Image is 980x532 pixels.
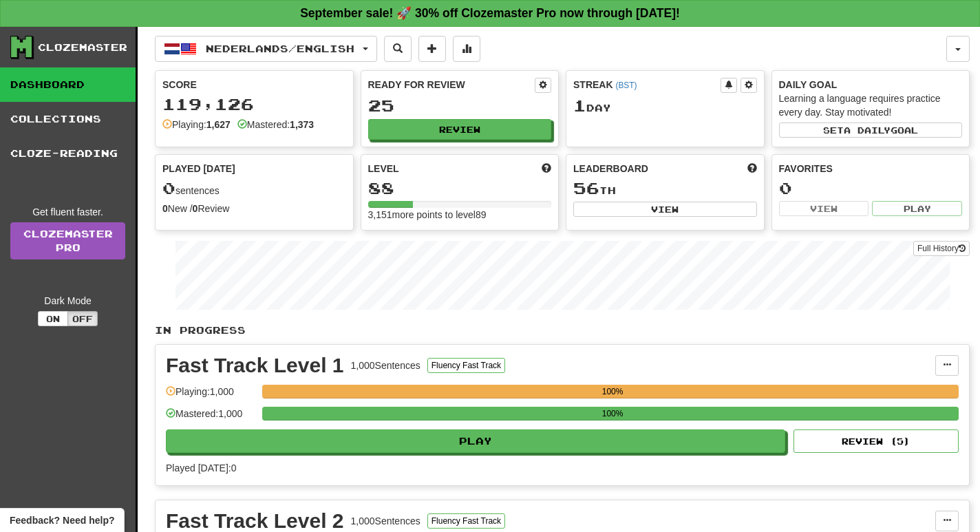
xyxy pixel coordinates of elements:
[747,162,757,175] span: This week in points, UTC
[162,162,235,175] span: Played [DATE]
[162,202,346,215] div: New / Review
[266,407,959,421] div: 100%
[351,514,420,528] div: 1,000 Sentences
[351,359,420,372] div: 1,000 Sentences
[290,119,314,130] strong: 1,373
[67,311,98,326] button: Off
[162,180,346,198] div: sentences
[300,6,680,20] strong: September sale! 🚀 30% off Clozemaster Pro now through [DATE]!
[10,205,125,219] div: Get fluent faster.
[368,208,552,222] div: 3,151 more points to level 89
[573,180,757,198] div: th
[155,36,377,62] button: Nederlands/English
[206,43,354,54] span: Nederlands / English
[237,118,314,131] div: Mastered:
[844,125,891,135] span: a daily
[793,429,959,453] button: Review (5)
[779,162,963,175] div: Favorites
[162,178,175,198] span: 0
[193,203,198,214] strong: 0
[573,202,757,217] button: View
[162,203,168,214] strong: 0
[368,119,552,140] button: Review
[779,201,869,216] button: View
[779,78,963,92] div: Daily Goal
[155,323,970,337] p: In Progress
[368,162,399,175] span: Level
[384,36,412,62] button: Search sentences
[779,123,963,138] button: Seta dailygoal
[368,78,535,92] div: Ready for Review
[418,36,446,62] button: Add sentence to collection
[166,511,344,531] div: Fast Track Level 2
[779,92,963,119] div: Learning a language requires practice every day. Stay motivated!
[573,178,599,198] span: 56
[573,78,721,92] div: Streak
[166,385,255,407] div: Playing: 1,000
[206,119,231,130] strong: 1,627
[779,180,963,197] div: 0
[38,311,68,326] button: On
[10,513,114,527] span: Open feedback widget
[573,162,648,175] span: Leaderboard
[872,201,962,216] button: Play
[427,513,505,529] button: Fluency Fast Track
[615,81,637,90] a: (BST)
[10,222,125,259] a: ClozemasterPro
[542,162,551,175] span: Score more points to level up
[162,78,346,92] div: Score
[266,385,959,398] div: 100%
[368,180,552,197] div: 88
[427,358,505,373] button: Fluency Fast Track
[166,355,344,376] div: Fast Track Level 1
[162,96,346,113] div: 119,126
[573,96,586,115] span: 1
[453,36,480,62] button: More stats
[913,241,970,256] button: Full History
[166,407,255,429] div: Mastered: 1,000
[166,462,236,474] span: Played [DATE]: 0
[38,41,127,54] div: Clozemaster
[166,429,785,453] button: Play
[573,97,757,115] div: Day
[368,97,552,114] div: 25
[10,294,125,308] div: Dark Mode
[162,118,231,131] div: Playing:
